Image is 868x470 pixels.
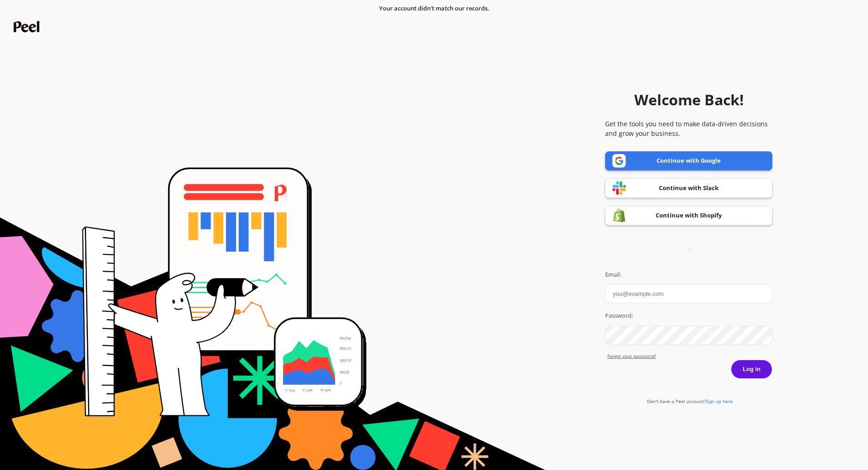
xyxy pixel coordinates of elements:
input: you@example.com [605,284,772,303]
a: Continue with Shopify [605,206,772,225]
h1: Welcome Back! [634,89,744,111]
img: Shopify logo [612,208,626,222]
label: Email: [605,270,772,279]
img: Peel [14,21,42,32]
div: or [605,247,772,253]
button: Log in [731,360,772,379]
a: Continue with Slack [605,179,772,198]
a: Don't have a Peel account?Sign up here [647,398,733,404]
img: Google logo [612,154,626,168]
a: Forgot yout password? [607,353,772,360]
img: Slack logo [612,181,626,195]
label: Password: [605,311,772,320]
a: Continue with Google [605,151,772,170]
span: Sign up here [706,398,733,404]
p: Get the tools you need to make data-driven decisions and grow your business. [605,119,772,138]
